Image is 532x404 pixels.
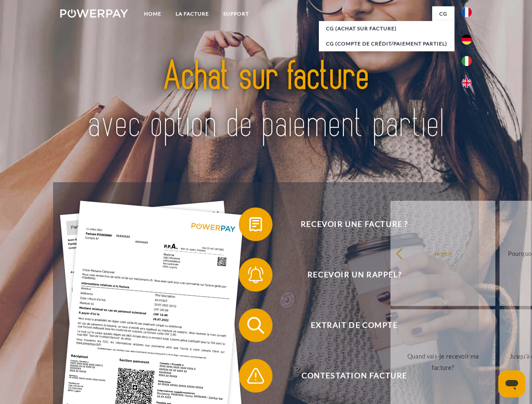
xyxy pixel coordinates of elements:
a: CG (achat sur facture) [319,21,454,36]
span: Recevoir un rappel? [251,258,457,292]
a: CG [432,6,454,21]
img: qb_warning.svg [245,365,266,386]
span: Contestation Facture [251,359,457,393]
button: Recevoir un rappel? [239,258,458,292]
iframe: Bouton de lancement de la fenêtre de messagerie [498,370,525,397]
a: LA FACTURE [168,6,216,21]
button: Contestation Facture [239,359,458,393]
button: Extrait de compte [239,308,458,342]
img: qb_bell.svg [245,264,266,285]
div: retour [396,247,490,259]
a: Home [137,6,168,21]
img: it [462,56,472,66]
img: de [462,35,472,45]
div: Quand vais-je recevoir ma facture? [396,351,490,373]
img: qb_search.svg [245,315,266,336]
span: Recevoir une facture ? [251,207,457,241]
img: fr [462,7,472,17]
button: Recevoir une facture ? [239,207,458,241]
a: CG (Compte de crédit/paiement partiel) [319,36,454,51]
span: Extrait de compte [251,308,457,342]
img: title-powerpay_fr.svg [80,40,452,161]
img: qb_bill.svg [245,214,266,235]
img: en [462,78,472,88]
img: logo-powerpay-white.svg [60,9,128,18]
a: Support [216,6,256,21]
